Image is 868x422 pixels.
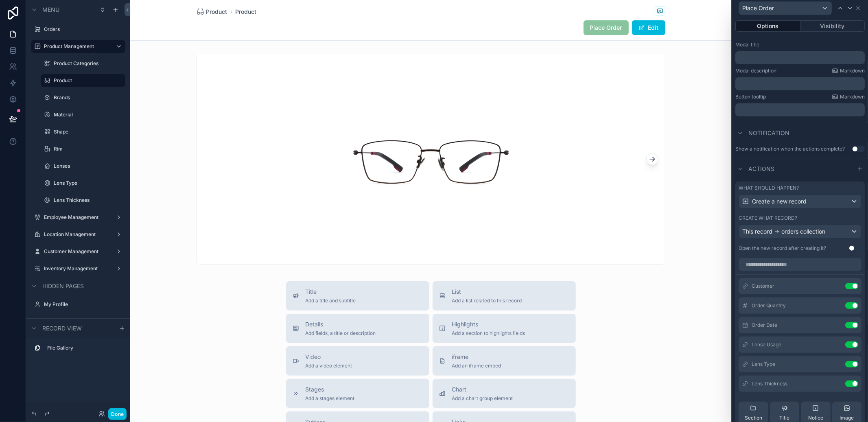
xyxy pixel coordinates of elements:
a: Markdown [832,68,865,74]
label: Brands [54,94,120,101]
label: Product Management [44,43,109,50]
button: iframeAdd an iframe embed [433,346,576,376]
label: What should happen? [739,185,799,191]
span: Hidden pages [42,282,84,290]
span: Actions [748,165,774,173]
span: Chart [452,385,513,394]
span: Notification [748,129,789,137]
label: Inventory Management [44,265,109,272]
button: StagesAdd a stages element [286,379,429,408]
div: scrollable content [735,103,865,116]
label: Lens Type [54,180,120,186]
span: Add fields, a title or description [306,330,376,337]
button: ListAdd a list related to this record [433,281,576,310]
div: Show a notification when the actions complete? [735,146,845,152]
a: Product [236,8,257,16]
span: Notice [808,415,823,421]
button: Edit [632,20,665,35]
button: ChartAdd a chart group element [433,379,576,408]
button: Create a new record [739,195,861,208]
span: List [452,288,522,296]
span: Order Date [752,322,777,328]
button: DetailsAdd fields, a title or description [286,314,429,343]
span: Place Order [742,4,774,12]
button: This recordorders collection [739,225,861,238]
label: Modal description [735,68,776,74]
span: Create a new record [752,197,807,206]
div: scrollable content [735,77,865,90]
label: My Profile [44,301,120,308]
span: Customer [752,283,774,289]
span: Add a video element [306,363,352,369]
div: scrollable content [735,51,865,64]
label: Button tooltip [735,94,766,100]
label: Create what record? [739,215,797,221]
label: Customer Management [44,248,109,255]
span: Product [206,8,227,16]
span: This record [742,227,772,236]
span: Lense Usage [752,341,781,348]
button: Visibility [800,20,865,32]
button: VideoAdd a video element [286,346,429,376]
span: Stages [306,385,355,394]
span: Order Quantity [752,302,786,309]
label: Lens Thickness [54,197,120,203]
span: Lens Thickness [752,380,787,387]
label: Material [54,112,120,118]
span: Add a chart group element [452,395,513,402]
a: Markdown [832,94,865,100]
label: Shape [54,129,120,135]
button: Done [108,408,127,420]
label: Employee Management [44,214,109,221]
label: File Gallery [47,345,119,351]
span: Add a stages element [306,395,355,402]
button: HighlightsAdd a section to highlights fields [433,314,576,343]
span: Lens Type [752,361,775,367]
span: iframe [452,353,501,361]
span: Video [306,353,352,361]
label: Modal title [735,42,759,48]
span: Add a section to highlights fields [452,330,525,337]
label: Product [54,77,120,84]
button: Place Order [739,1,832,15]
a: Product [197,8,227,16]
span: Menu [42,6,59,14]
span: orders collection [781,227,825,236]
label: Orders [44,26,120,33]
span: Add an iframe embed [452,363,501,369]
span: Title [306,288,356,296]
div: Open the new record after creating it? [739,245,826,251]
label: Location Management [44,231,109,238]
label: Rim [54,146,120,152]
button: TitleAdd a title and subtitle [286,281,429,310]
label: Product Categories [54,60,120,67]
span: Title [779,415,789,421]
span: Section [745,415,762,421]
span: Add a title and subtitle [306,297,356,304]
span: Add a list related to this record [452,297,522,304]
span: Highlights [452,320,525,328]
span: Image [840,415,854,421]
span: Record view [42,324,82,332]
span: Markdown [840,94,865,100]
span: Markdown [840,68,865,74]
span: Details [306,320,376,328]
button: Options [735,20,800,32]
a: Lenses [54,163,120,169]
